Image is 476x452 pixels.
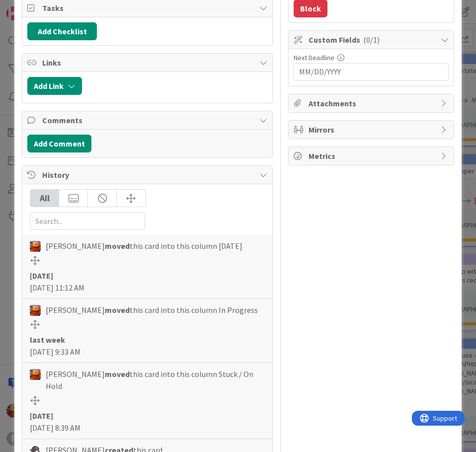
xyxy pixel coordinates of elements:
[363,35,380,45] span: ( 0/1 )
[30,410,265,434] div: [DATE] 8:39 AM
[309,34,436,46] span: Custom Fields
[299,64,443,80] input: MM/DD/YYYY
[309,150,436,162] span: Metrics
[21,1,45,13] span: Support
[42,169,254,181] span: History
[30,270,265,294] div: [DATE] 11:12 AM
[46,240,242,252] span: [PERSON_NAME] this card into this column [DATE]
[30,369,41,380] img: KA
[27,135,91,152] button: Add Comment
[309,124,436,136] span: Mirrors
[30,305,41,316] img: KA
[294,54,449,61] div: Next Deadline
[42,57,254,69] span: Links
[27,22,97,40] button: Add Checklist
[30,212,145,230] input: Search...
[46,304,258,316] span: [PERSON_NAME] this card into this column In Progress
[42,114,254,126] span: Comments
[105,305,130,315] b: moved
[27,77,82,95] button: Add Link
[46,368,265,392] span: [PERSON_NAME] this card into this column Stuck / On Hold
[30,335,65,345] b: last week
[30,271,53,281] b: [DATE]
[105,369,130,379] b: moved
[30,334,265,358] div: [DATE] 9:33 AM
[30,411,53,421] b: [DATE]
[42,2,254,14] span: Tasks
[105,241,130,251] b: moved
[30,190,59,207] div: All
[309,97,436,109] span: Attachments
[30,241,41,252] img: KA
